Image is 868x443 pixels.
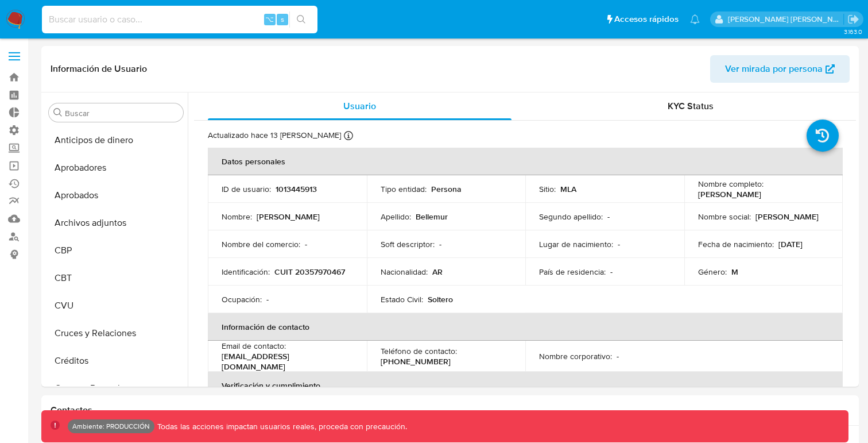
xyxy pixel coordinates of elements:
th: Verificación y cumplimiento [208,372,843,399]
p: Apellido : [381,211,411,222]
p: M [731,267,738,277]
p: País de residencia : [539,267,606,277]
p: Persona [431,184,462,194]
p: Nombre completo : [698,179,764,189]
a: Notificaciones [690,14,700,24]
button: Cuentas Bancarias [44,375,188,402]
span: Accesos rápidos [614,13,679,25]
span: Ver mirada por persona [725,55,823,83]
p: [EMAIL_ADDRESS][DOMAIN_NAME] [222,351,348,372]
button: Cruces y Relaciones [44,319,188,347]
p: ID de usuario : [222,184,271,194]
span: KYC Status [668,99,714,113]
button: Aprobados [44,182,188,209]
p: Fecha de nacimiento : [698,239,774,249]
button: CBP [44,237,188,264]
p: Teléfono de contacto : [381,346,457,356]
p: Ocupación : [222,294,262,305]
p: Género : [698,267,727,277]
p: [PERSON_NAME] [257,211,320,222]
p: - [607,211,610,222]
th: Datos personales [208,148,843,175]
p: Actualizado hace 13 [PERSON_NAME] [208,130,341,141]
p: Nombre social : [698,211,751,222]
button: Archivos adjuntos [44,209,188,237]
p: - [305,239,307,249]
button: CBT [44,264,188,292]
p: Lugar de nacimiento : [539,239,613,249]
p: - [617,351,619,361]
p: Bellemur [416,211,448,222]
span: Usuario [343,99,376,113]
a: Salir [847,13,859,25]
p: Nombre corporativo : [539,351,612,361]
p: - [439,239,441,249]
h1: Información de Usuario [51,63,147,75]
p: Segundo apellido : [539,211,603,222]
p: Sitio : [539,184,556,194]
p: Nombre : [222,211,252,222]
span: ⌥ [265,14,274,25]
input: Buscar [65,108,179,118]
p: - [266,294,269,305]
span: s [281,14,284,25]
p: [PHONE_NUMBER] [381,356,451,367]
p: - [610,267,613,277]
button: Créditos [44,347,188,375]
p: [DATE] [778,239,803,249]
p: Soft descriptor : [381,239,435,249]
p: Email de contacto : [222,341,286,351]
p: Nombre del comercio : [222,239,300,249]
p: Ambiente: PRODUCCIÓN [72,424,150,429]
p: - [618,239,620,249]
button: Buscar [53,108,63,117]
p: Soltero [428,294,453,305]
button: Anticipos de dinero [44,126,188,154]
p: Todas las acciones impactan usuarios reales, proceda con precaución. [154,421,407,432]
p: 1013445913 [276,184,317,194]
p: Identificación : [222,267,270,277]
button: CVU [44,292,188,319]
p: Tipo entidad : [381,184,427,194]
p: carolina.romo@mercadolibre.com.co [728,14,844,25]
p: AR [432,267,443,277]
input: Buscar usuario o caso... [42,12,317,27]
button: search-icon [289,11,313,28]
p: CUIT 20357970467 [274,267,345,277]
p: Estado Civil : [381,294,423,305]
button: Aprobadores [44,154,188,182]
p: [PERSON_NAME] [698,189,761,199]
p: MLA [560,184,576,194]
p: [PERSON_NAME] [755,211,819,222]
th: Información de contacto [208,313,843,341]
h1: Contactos [51,405,850,416]
button: Ver mirada por persona [710,55,850,83]
p: Nacionalidad : [381,267,428,277]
